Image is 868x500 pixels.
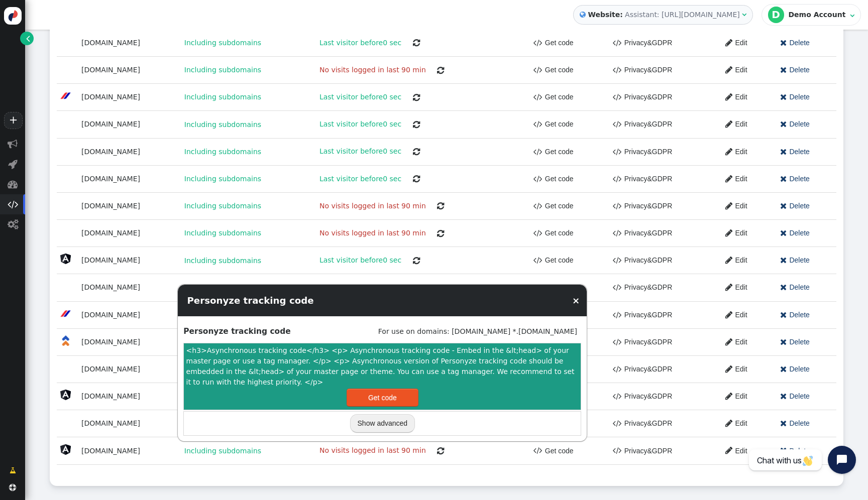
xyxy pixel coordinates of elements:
[773,88,810,106] a: Delete
[437,447,444,455] span: 
[613,444,622,457] span: 
[788,11,847,19] div: Demo Account
[718,360,747,378] a: Edit
[773,115,810,134] a: Delete
[9,484,16,491] span: 
[60,390,71,400] img: favicon.ico
[780,146,787,158] span: 
[613,417,622,430] span: 
[725,309,732,321] span: 
[725,254,732,267] span: 
[606,279,673,297] a: Privacy&GDPR
[182,200,264,211] span: Including subdomains
[8,139,18,149] span: 
[742,11,746,18] span: 
[317,282,404,293] span: Last visitor before
[780,227,787,239] span: 
[780,444,787,457] span: 
[78,410,179,437] td: [DOMAIN_NAME]
[430,224,451,242] button: 
[613,390,622,403] span: 
[718,115,747,134] a: Edit
[780,64,787,76] span: 
[773,279,810,297] a: Delete
[606,61,673,79] a: Privacy&GDPR
[718,88,747,106] a: Edit
[406,115,427,134] button: 
[317,255,404,266] span: Last visitor before
[780,37,787,49] span: 
[606,88,673,106] a: Privacy&GDPR
[773,61,810,79] a: Delete
[406,252,427,270] button: 
[60,254,71,264] img: favicon.ico
[725,118,732,131] span: 
[8,219,18,229] span: 
[725,200,732,212] span: 
[406,34,427,52] button: 
[718,279,747,297] a: Edit
[768,7,784,23] div: D
[780,173,787,185] span: 
[725,91,732,103] span: 
[780,363,787,376] span: 
[780,254,787,267] span: 
[533,61,574,79] a: Get code
[718,442,747,460] a: Edit
[606,224,673,242] a: Privacy&GDPR
[773,252,810,270] a: Delete
[586,10,625,20] b: Website:
[437,66,444,74] span: 
[606,170,673,188] a: Privacy&GDPR
[773,415,810,433] a: Delete
[78,165,179,192] td: [DOMAIN_NAME]
[350,414,415,432] button: Show advanced
[78,355,179,383] td: [DOMAIN_NAME]
[413,120,420,129] span: 
[317,37,404,48] span: Last visitor before
[430,61,451,79] button: 
[613,309,622,321] span: 
[613,118,622,131] span: 
[718,224,747,242] a: Edit
[780,336,787,348] span: 
[613,173,622,185] span: 
[725,227,732,239] span: 
[183,327,290,336] b: Personyze tracking code
[383,174,401,182] span: 0 sec
[613,254,622,267] span: 
[773,197,810,215] a: Delete
[773,442,810,460] a: Delete
[78,437,179,464] td: [DOMAIN_NAME]
[26,33,30,44] span: 
[533,281,542,294] span: 
[718,197,747,215] a: Edit
[613,336,622,348] span: 
[533,64,542,76] span: 
[606,387,673,405] a: Privacy&GDPR
[780,417,787,430] span: 
[780,91,787,103] span: 
[533,197,574,215] a: Get code
[78,57,179,84] td: [DOMAIN_NAME]
[383,38,401,46] span: 0 sec
[78,301,179,328] td: [DOMAIN_NAME]
[718,170,747,188] a: Edit
[413,148,420,156] span: 
[406,279,427,297] button: 
[725,417,732,430] span: 
[178,285,322,317] div: Personyze tracking code
[773,143,810,161] a: Delete
[773,170,810,188] a: Delete
[317,146,404,157] span: Last visitor before
[413,284,420,292] span: 
[725,146,732,158] span: 
[533,227,542,239] span: 
[78,274,179,301] td: [DOMAIN_NAME]
[533,146,542,158] span: 
[60,308,71,319] img: favicon.ico
[383,147,401,155] span: 0 sec
[533,444,542,457] span: 
[3,461,23,479] a: 
[413,93,420,101] span: 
